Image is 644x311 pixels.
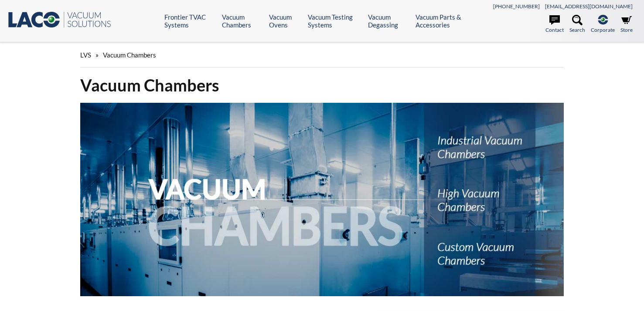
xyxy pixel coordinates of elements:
div: » [80,43,563,68]
span: Corporate [591,26,615,34]
img: Vacuum Chambers [80,103,563,296]
a: Store [620,15,633,34]
span: Vacuum Chambers [103,51,156,59]
a: Vacuum Ovens [269,13,301,29]
a: [PHONE_NUMBER] [493,3,540,10]
span: LVS [80,51,91,59]
a: Vacuum Chambers [222,13,262,29]
a: Search [569,15,585,34]
a: Vacuum Parts & Accessories [416,13,477,29]
a: Vacuum Testing Systems [308,13,361,29]
a: Contact [545,15,564,34]
h1: Vacuum Chambers [80,74,563,96]
a: Frontier TVAC Systems [164,13,215,29]
a: [EMAIL_ADDRESS][DOMAIN_NAME] [545,3,633,10]
a: Vacuum Degassing [368,13,409,29]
